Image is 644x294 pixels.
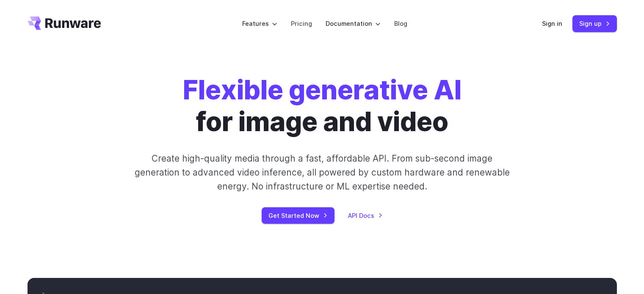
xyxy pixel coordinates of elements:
[28,16,101,30] a: Go to /
[394,19,407,28] a: Blog
[542,19,562,28] a: Sign in
[326,19,381,28] label: Documentation
[572,15,617,32] a: Sign up
[348,211,383,220] a: API Docs
[291,19,312,28] a: Pricing
[262,207,334,224] a: Get Started Now
[183,74,462,106] strong: Flexible generative AI
[133,151,511,194] p: Create high-quality media through a fast, affordable API. From sub-second image generation to adv...
[242,19,277,28] label: Features
[183,74,462,138] h1: for image and video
